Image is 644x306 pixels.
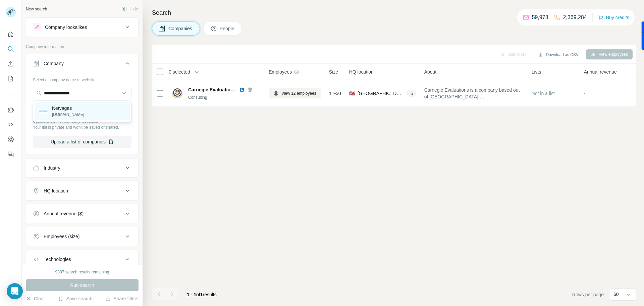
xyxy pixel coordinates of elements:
[33,74,131,83] div: Select a company name or website
[58,295,92,302] button: Save search
[239,87,245,92] img: LinkedIn logo
[44,233,79,240] div: Employees (size)
[44,210,84,217] div: Annual revenue ($)
[26,228,138,245] button: Employees (size)
[188,94,261,100] div: Consulting
[187,292,217,297] span: results
[5,133,16,145] button: Dashboard
[33,136,131,148] button: Upload a list of companies
[188,86,236,93] span: Carnegie Evaluations
[349,90,355,97] span: 🇺🇸
[563,13,587,21] p: 2,369,284
[26,183,138,199] button: HQ location
[584,69,617,75] span: Annual revenue
[532,69,541,75] span: Lists
[5,104,16,116] button: Use Surfe on LinkedIn
[168,25,193,32] span: Companies
[349,69,374,75] span: HQ location
[329,69,338,75] span: Size
[598,13,629,22] button: Buy credits
[187,292,196,297] span: 1 - 1
[105,295,139,302] button: Share filters
[200,292,203,297] span: 1
[39,109,48,114] img: Netvagas
[533,50,583,60] button: Download as CSV
[5,58,16,70] button: Enrich CSV
[7,283,23,299] div: Open Intercom Messenger
[152,8,636,17] h4: Search
[584,91,586,96] span: -
[52,112,84,118] p: [DOMAIN_NAME]
[5,148,16,160] button: Feedback
[572,291,604,298] span: Rows per page
[406,90,416,96] div: + 2
[117,4,143,14] button: Hide
[26,19,138,35] button: Company lookalikes
[220,25,235,32] span: People
[45,24,87,31] div: Company lookalikes
[172,88,183,98] img: Logo of Carnegie Evaluations
[52,105,84,112] p: Netvagas
[269,88,321,98] button: View 12 employees
[44,256,71,263] div: Technologies
[26,251,138,267] button: Technologies
[44,60,64,67] div: Company
[424,87,524,100] span: Carnegie Evaluations is a company based out of [GEOGRAPHIC_DATA], [GEOGRAPHIC_DATA], [GEOGRAPHIC_...
[26,295,45,302] button: Clear
[26,160,138,176] button: Industry
[269,69,292,75] span: Employees
[5,28,16,40] button: Quick start
[613,291,619,298] p: 60
[26,206,138,222] button: Annual revenue ($)
[5,73,16,85] button: My lists
[196,292,200,297] span: of
[281,90,316,96] span: View 12 employees
[33,124,131,130] p: Your list is private and won't be saved or shared.
[329,90,341,97] span: 11-50
[358,90,404,97] span: [GEOGRAPHIC_DATA], [US_STATE]
[424,69,437,75] span: About
[44,165,60,171] div: Industry
[44,187,68,194] div: HQ location
[55,269,109,275] div: 9887 search results remaining
[169,69,190,75] span: 0 selected
[532,13,548,21] p: 59,978
[5,119,16,131] button: Use Surfe API
[26,55,138,74] button: Company
[26,6,47,12] div: New search
[5,43,16,55] button: Search
[26,44,139,50] p: Company information
[532,91,555,96] span: Not in a list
